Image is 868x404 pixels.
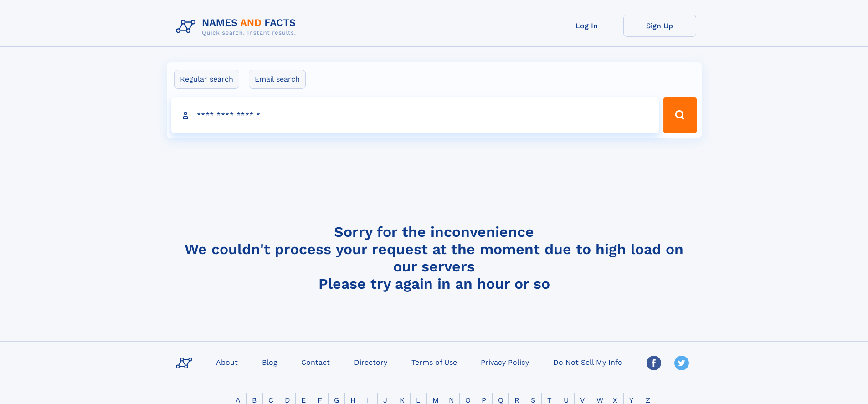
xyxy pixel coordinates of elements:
h4: Sorry for the inconvenience We couldn't process your request at the moment due to high load on ou... [172,223,696,292]
img: Logo Names and Facts [172,15,303,39]
a: Sign Up [623,15,696,37]
a: Privacy Policy [477,355,533,368]
a: Log In [550,15,623,37]
a: Blog [258,355,281,368]
input: search input [171,97,659,133]
a: Directory [350,355,391,368]
a: Do Not Sell My Info [550,355,626,368]
label: Email search [249,70,306,89]
a: About [212,355,241,368]
img: Facebook [647,356,661,370]
img: Twitter [674,356,689,370]
button: Search Button [663,97,697,133]
a: Contact [298,355,334,368]
label: Regular search [174,70,239,89]
a: Terms of Use [408,355,461,368]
